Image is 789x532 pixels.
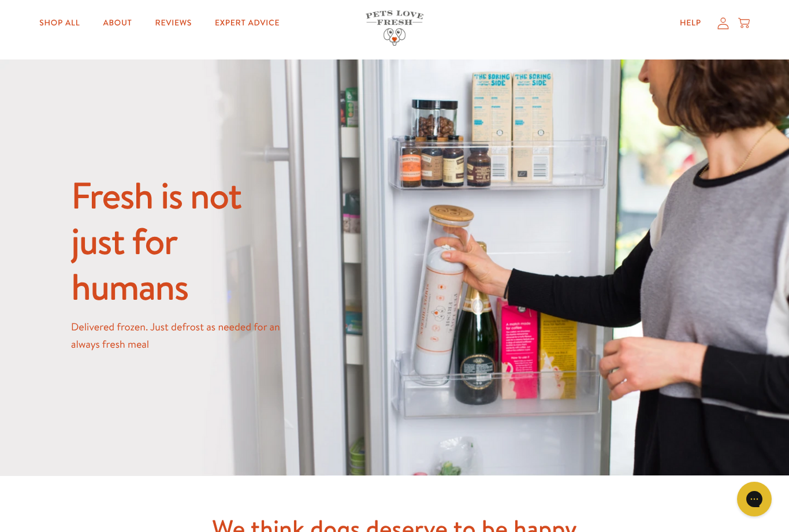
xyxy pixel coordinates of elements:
iframe: Gorgias live chat messenger [731,478,777,520]
a: Expert Advice [206,12,289,35]
h2: Fresh is not just for humans [71,172,286,309]
a: Help [671,12,710,35]
a: About [94,12,141,35]
img: Pets Love Fresh [366,10,423,46]
a: Shop All [30,12,89,35]
a: Reviews [146,12,201,35]
p: Delivered frozen. Just defrost as needed for an always fresh meal [71,318,286,354]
